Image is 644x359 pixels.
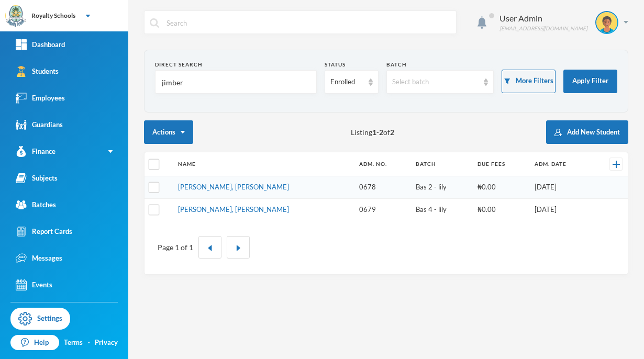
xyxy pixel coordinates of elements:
b: 2 [379,128,383,137]
div: Enrolled [330,77,363,87]
a: Privacy [95,338,118,348]
div: Dashboard [16,39,65,50]
div: User Admin [499,12,587,25]
img: search [150,18,159,28]
a: Help [10,335,59,351]
a: Terms [64,338,83,348]
a: Settings [10,308,70,330]
div: Subjects [16,173,58,184]
div: Royalty Schools [31,11,75,20]
div: Students [16,66,59,77]
div: Batches [16,199,56,210]
a: [PERSON_NAME], [PERSON_NAME] [178,183,289,191]
td: Bas 4 - lily [410,198,472,220]
td: 0679 [354,198,411,220]
div: Report Cards [16,226,72,237]
button: Actions [144,120,193,144]
button: Apply Filter [563,70,617,93]
button: More Filters [502,70,556,93]
th: Due Fees [472,152,529,176]
img: + [613,161,620,168]
img: STUDENT [596,12,617,33]
th: Adm. No. [354,152,411,176]
b: 2 [390,128,394,137]
input: Search [165,11,451,35]
div: Guardians [16,119,63,130]
div: Page 1 of 1 [158,242,193,253]
td: 0678 [354,176,411,199]
td: [DATE] [529,198,593,220]
span: Listing - of [351,127,394,138]
button: Add New Student [546,120,628,144]
td: ₦0.00 [472,176,529,199]
div: Direct Search [155,61,317,69]
div: [EMAIL_ADDRESS][DOMAIN_NAME] [499,25,587,32]
div: Select batch [392,77,479,87]
a: [PERSON_NAME], [PERSON_NAME] [178,205,289,214]
div: Employees [16,93,65,104]
td: ₦0.00 [472,198,529,220]
td: [DATE] [529,176,593,199]
div: Events [16,279,52,290]
th: Name [173,152,354,176]
td: Bas 2 - lily [410,176,472,199]
input: Name, Admin No, Phone number, Email Address [161,71,311,94]
th: Adm. Date [529,152,593,176]
div: Status [325,61,379,69]
div: Batch [386,61,494,69]
div: · [88,338,90,348]
th: Batch [410,152,472,176]
img: logo [6,6,27,27]
div: Finance [16,146,55,157]
div: Messages [16,253,62,264]
b: 1 [372,128,376,137]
